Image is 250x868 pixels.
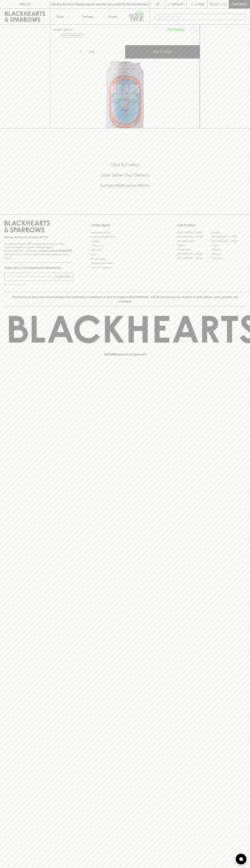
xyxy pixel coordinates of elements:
[177,223,246,228] p: OUR STORES
[56,14,64,19] p: Shop
[60,33,83,38] button: Add to wishlist
[91,257,159,261] a: Privacy Policy
[53,28,61,31] a: HOME
[211,248,246,252] a: Geelong
[91,230,159,235] a: Bottle Drop FAQ's
[108,14,117,19] p: Stores
[177,243,211,248] a: Elwood
[91,223,159,228] p: OTHER AREAS
[177,252,211,256] a: [GEOGRAPHIC_DATA]
[89,50,95,54] p: Can
[4,162,246,168] h5: Click & Collect
[210,2,218,6] p: $0.00
[4,242,73,260] p: It is against the law to sell or supply alcohol to, or to obtain alcohol on behalf of a person un...
[7,274,55,280] input: e.g. jane@blackheartsandsparrows.com.au
[211,243,246,248] a: Fitzroy
[91,265,159,270] a: Terms & Conditions
[177,239,211,243] a: Brunswick West
[167,28,185,31] span: Non-Alcoholic
[4,183,246,188] h5: Across Melbourne Metro
[211,252,246,256] a: Prahran
[19,2,31,6] p: FIND US
[211,235,246,239] a: [GEOGRAPHIC_DATA]
[177,235,211,239] a: [GEOGRAPHIC_DATA]
[88,48,125,55] div: Can
[55,273,73,281] button: SUBSCRIBE
[91,244,159,248] a: Contact Us
[4,172,246,178] h5: Uber Same-Day Delivery
[50,9,75,24] button: Shop
[231,2,247,6] p: Checkout
[211,230,246,235] a: Braddon
[188,26,198,35] button: Add to wishlist
[7,295,243,303] p: Blackhearts & Sparrows acknowledges the traditional Custodians of land throughout [GEOGRAPHIC_DAT...
[239,857,243,861] img: bubble-icon
[56,275,71,279] p: SUBSCRIBE
[177,230,211,235] a: [GEOGRAPHIC_DATA]
[224,3,226,5] p: 0
[4,235,73,239] p: Sibling owned and run since [DATE]
[82,14,93,19] p: Tastings
[64,28,72,31] a: SHOP
[91,239,159,243] a: Careers
[91,261,159,265] a: Shipping Information
[91,235,159,239] a: Business & Bulk Gifting
[100,9,125,24] a: Stores
[153,50,172,54] p: ADD TO CART
[177,256,211,260] a: [GEOGRAPHIC_DATA]
[91,248,159,252] a: Gift Cards
[4,283,73,286] p: We will never spam you
[177,248,211,252] a: Fitzroy North
[172,2,185,6] p: Wishlist
[125,45,200,59] button: ADD TO CART
[211,239,246,243] a: [GEOGRAPHIC_DATA]
[4,266,73,270] p: Subscribe to The Blackhearts Newsletter
[211,256,246,260] a: Thornbury
[163,14,243,20] input: Try "Pinot noir"
[75,9,100,24] a: Tastings
[39,249,72,252] strong: Liquor License #32064953
[195,2,204,6] p: Login
[4,148,246,207] div: Call to action block
[50,37,200,128] img: 79952.png
[91,252,159,257] a: FAQ's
